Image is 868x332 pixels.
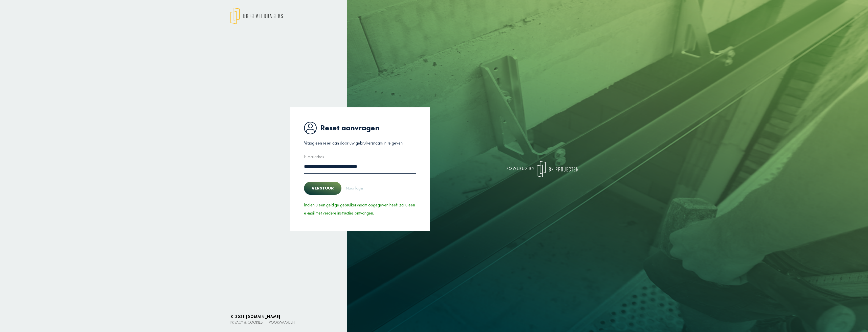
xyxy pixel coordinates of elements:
label: E-mailadres [304,153,324,161]
button: Verstuur [304,182,341,195]
h6: © 2021 [DOMAIN_NAME] [230,314,638,319]
div: powered by [438,161,578,177]
img: logo [537,161,578,177]
img: icon [304,122,317,134]
a: Privacy & cookies [230,320,263,325]
img: logo [230,8,283,24]
a: Voorwaarden [269,320,295,325]
h1: Reset aanvragen [304,122,416,134]
span: Indien u een geldige gebruikersnaam opgegeven heeft zal u een e-mail met verdere instructies ontv... [304,202,415,216]
p: Vraag een reset aan door uw gebruikersnaam in te geven. [304,139,416,147]
a: Naar login [345,185,363,192]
